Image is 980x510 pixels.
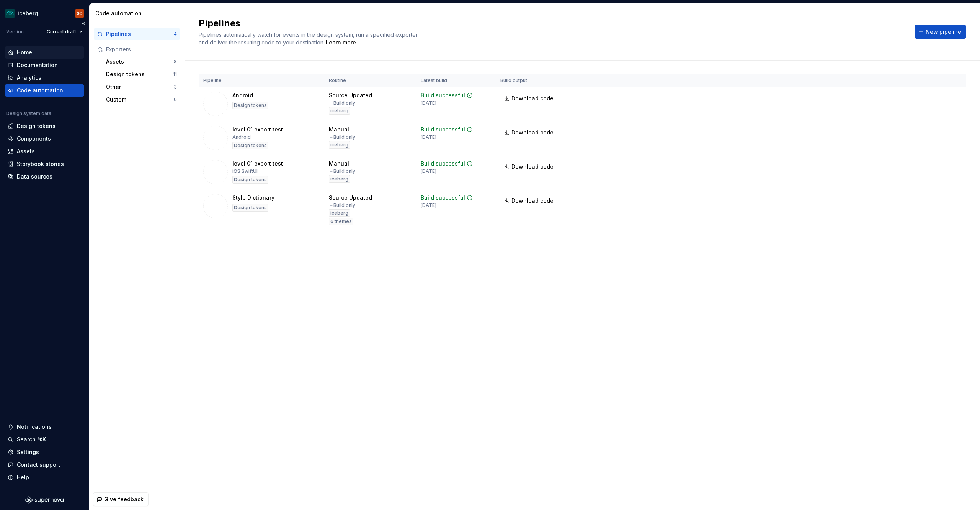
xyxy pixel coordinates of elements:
a: Learn more [326,39,356,46]
th: Latest build [416,74,496,87]
div: Source Updated [329,194,372,202]
div: [DATE] [421,202,436,208]
span: New pipeline [926,28,961,36]
button: Help [5,471,84,484]
div: Pipelines [106,30,174,38]
a: Download code [500,92,559,105]
span: Download code [511,95,554,102]
div: Android [232,134,251,140]
div: Assets [17,148,35,155]
a: Download code [500,160,559,174]
a: Other3 [103,81,180,93]
div: Build successful [421,126,465,133]
button: Search ⌘K [5,433,84,446]
div: 0 [174,97,177,103]
button: Collapse sidebar [78,18,89,29]
div: Source Updated [329,92,372,99]
button: Pipelines4 [94,28,180,40]
div: Design tokens [232,176,268,184]
div: Analytics [17,74,41,82]
div: Manual [329,126,349,133]
div: Custom [106,96,174,103]
button: Assets8 [103,56,180,68]
button: Give feedback [93,492,149,506]
div: Storybook stories [17,160,64,168]
a: Settings [5,446,84,458]
div: 8 [174,59,177,65]
a: Download code [500,126,559,139]
button: Custom0 [103,93,180,106]
button: New pipeline [915,25,966,39]
div: Data sources [17,173,52,180]
div: iceberg [18,10,38,17]
div: Contact support [17,461,60,469]
span: Give feedback [104,495,144,503]
div: Home [17,49,32,56]
div: Exporters [106,46,177,53]
div: [DATE] [421,134,436,140]
div: Code automation [95,10,181,17]
div: Notifications [17,423,52,431]
div: [DATE] [421,168,436,174]
div: Design tokens [232,204,268,212]
a: Download code [500,194,559,208]
div: iceberg [329,107,350,115]
span: . [325,40,357,46]
span: Download code [511,129,554,136]
th: Routine [324,74,416,87]
button: Contact support [5,459,84,471]
th: Build output [496,74,563,87]
div: 11 [173,71,177,77]
div: Documentation [17,61,58,69]
div: level 01 export test [232,160,283,167]
span: Pipelines automatically watch for events in the design system, run a specified exporter, and deli... [199,31,420,46]
a: Assets [5,145,84,157]
img: 418c6d47-6da6-4103-8b13-b5999f8989a1.png [5,9,15,18]
div: Design tokens [232,142,268,149]
a: Design tokens11 [103,68,180,80]
div: iceberg [329,175,350,183]
div: Help [17,474,29,481]
div: 3 [174,84,177,90]
a: Design tokens [5,120,84,132]
span: Current draft [47,29,76,35]
a: Analytics [5,72,84,84]
div: Design tokens [106,71,173,78]
div: Manual [329,160,349,167]
div: Android [232,92,253,99]
span: Download code [511,197,554,205]
a: Components [5,133,84,145]
h2: Pipelines [199,17,905,30]
div: level 01 export test [232,126,283,133]
div: Search ⌘K [17,436,46,443]
div: Assets [106,58,174,66]
div: [DATE] [421,100,436,106]
span: 6 themes [330,218,352,225]
div: Other [106,83,174,91]
a: Home [5,46,84,59]
div: Version [6,29,24,35]
a: Documentation [5,59,84,71]
button: Current draft [43,26,86,37]
span: Download code [511,163,554,171]
div: Design tokens [17,122,56,130]
svg: Supernova Logo [25,496,64,504]
div: iOS SwiftUI [232,168,258,174]
div: Settings [17,448,39,456]
div: Design tokens [232,102,268,109]
div: GD [77,10,83,16]
div: → Build only [329,134,355,140]
button: Notifications [5,421,84,433]
div: Build successful [421,194,465,202]
th: Pipeline [199,74,324,87]
div: Build successful [421,92,465,99]
div: Style Dictionary [232,194,274,202]
div: Design system data [6,110,51,116]
a: Storybook stories [5,158,84,170]
button: icebergGD [2,5,87,21]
